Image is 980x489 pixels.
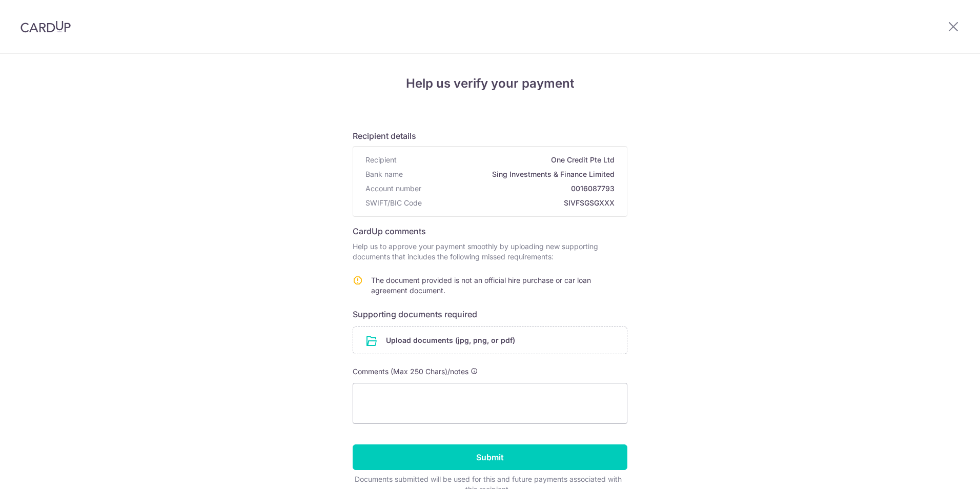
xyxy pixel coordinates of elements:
h6: CardUp comments [353,225,627,237]
p: Help us to approve your payment smoothly by uploading new supporting documents that includes the ... [353,241,627,262]
span: Comments (Max 250 Chars)/notes [353,367,468,376]
h6: Supporting documents required [353,308,627,320]
span: Bank name [365,169,403,179]
span: 0016087793 [425,184,615,194]
div: Upload documents (jpg, png, or pdf) [353,327,627,354]
span: The document provided is not an official hire purchase or car loan agreement document. [371,276,591,295]
span: One Credit Pte Ltd [401,155,615,165]
span: SWIFT/BIC Code [365,198,422,208]
img: CardUp [21,21,71,33]
span: Sing Investments & Finance Limited [407,169,615,179]
h6: Recipient details [353,130,627,142]
span: SIVFSGSGXXX [426,198,615,208]
span: Account number [365,184,421,194]
input: Submit [353,444,627,470]
h4: Help us verify your payment [353,74,627,93]
span: Recipient [365,155,397,165]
